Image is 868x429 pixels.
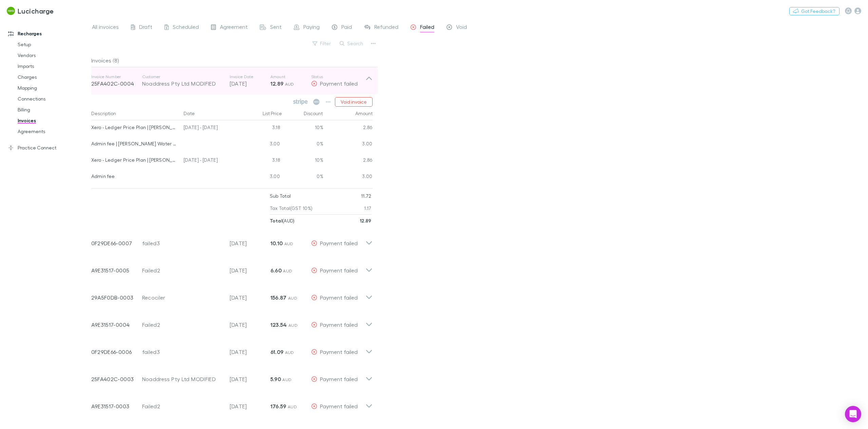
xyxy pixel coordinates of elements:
div: Xero - Ledger Price Plan | [PERSON_NAME] Livestock Cartage Pty Ltd [91,153,178,167]
div: 0% [283,169,323,185]
p: [DATE] [230,402,270,410]
p: Status [311,74,365,79]
span: AUD [282,377,291,382]
div: Invoice Number25FA402C-0004CustomerNoaddress Pty Ltd MODIFIEDInvoice Date[DATE]Amount12.89 AUDSta... [86,67,378,94]
span: Refunded [374,23,398,32]
span: Paying [303,23,320,32]
div: 2.86 [323,120,373,137]
span: Draft [139,23,152,32]
span: Payment failed [320,294,358,301]
span: Payment failed [320,348,358,355]
span: Scheduled [173,23,199,32]
div: Open Intercom Messenger [845,406,861,422]
strong: 123.54 [270,321,287,328]
div: Failed2 [142,402,223,410]
button: Search [336,39,367,48]
span: All invoices [92,23,119,32]
div: 2.86 [323,153,373,169]
p: Tax Total (GST 10%) [270,202,313,214]
div: Failed2 [142,266,223,274]
h3: Lucicharge [18,7,54,15]
span: AUD [285,82,294,87]
span: Payment failed [320,267,358,273]
p: [DATE] [230,375,270,383]
p: 0F29DE66-0007 [91,239,142,247]
span: Payment failed [320,240,358,246]
strong: 12.89 [270,80,284,87]
span: Void [456,23,467,32]
strong: 61.09 [270,348,284,355]
a: Billing [11,104,95,115]
div: failed3 [142,239,223,247]
a: Lucicharge [3,3,58,19]
p: Amount [270,74,311,79]
a: Setup [11,39,95,50]
span: AUD [288,323,298,328]
a: Invoices [11,115,95,126]
div: 0F29DE66-0007failed3[DATE]10.10 AUDPayment failed [86,227,378,254]
div: 3.00 [323,169,373,185]
div: 29A5F0DB-0003Recociler[DATE]156.87 AUDPayment failed [86,281,378,308]
a: Recharges [1,28,95,39]
div: 0% [283,137,323,153]
div: 10% [283,153,323,169]
strong: 156.87 [270,294,287,301]
p: 25FA402C-0003 [91,375,142,383]
div: 25FA402C-0003Noaddress Pty Ltd MODIFIED[DATE]5.90 AUDPayment failed [86,363,378,390]
div: 3.00 [323,137,373,153]
strong: 12.89 [360,218,372,224]
div: Failed2 [142,321,223,329]
div: 3.00 [242,169,283,185]
p: 1.17 [364,202,371,214]
div: 0F29DE66-0006failed3[DATE]61.09 AUDPayment failed [86,336,378,363]
p: Sub Total [270,190,291,202]
img: Lucicharge's Logo [7,7,15,15]
span: Paid [341,23,352,32]
div: 3.18 [242,153,283,169]
p: [DATE] [230,266,270,274]
p: [DATE] [230,321,270,329]
p: Invoice Date [230,74,270,79]
div: Admin fee [91,169,178,183]
div: 10% [283,120,323,137]
div: Admin fee | [PERSON_NAME] Water Cartage Pty Ltd [91,137,178,151]
span: Payment failed [320,321,358,328]
div: A9E31517-0005Failed2[DATE]6.60 AUDPayment failed [86,254,378,281]
div: 3.18 [242,120,283,137]
p: 25FA402C-0004 [91,79,142,88]
div: A9E31517-0004Failed2[DATE]123.54 AUDPayment failed [86,308,378,336]
strong: Total [270,218,283,224]
p: [DATE] [230,293,270,302]
div: [DATE] - [DATE] [181,153,242,169]
div: Recociler [142,293,223,302]
p: Customer [142,74,223,79]
p: 11.72 [361,190,372,202]
button: Got Feedback? [789,7,839,15]
p: A9E31517-0003 [91,402,142,410]
div: Xero - Ledger Price Plan | [PERSON_NAME] Water Cartage Pty Ltd [91,120,178,135]
a: Agreements [11,126,95,137]
span: AUD [285,350,294,355]
span: AUD [288,296,297,301]
div: failed3 [142,348,223,356]
a: Vendors [11,50,95,61]
strong: 10.10 [270,240,283,247]
span: Sent [270,23,282,32]
span: Agreement [220,23,248,32]
p: 29A5F0DB-0003 [91,293,142,302]
p: [DATE] [230,239,270,247]
span: AUD [288,404,297,409]
a: Imports [11,61,95,72]
a: Mapping [11,83,95,93]
span: Payment failed [320,403,358,409]
div: [DATE] - [DATE] [181,120,242,137]
div: Noaddress Pty Ltd MODIFIED [142,375,223,383]
strong: 5.90 [270,376,281,382]
p: 0F29DE66-0006 [91,348,142,356]
span: AUD [284,241,294,246]
p: A9E31517-0004 [91,321,142,329]
a: Connections [11,93,95,104]
strong: 176.59 [270,403,286,410]
div: 3.00 [242,137,283,153]
p: [DATE] [230,79,270,88]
